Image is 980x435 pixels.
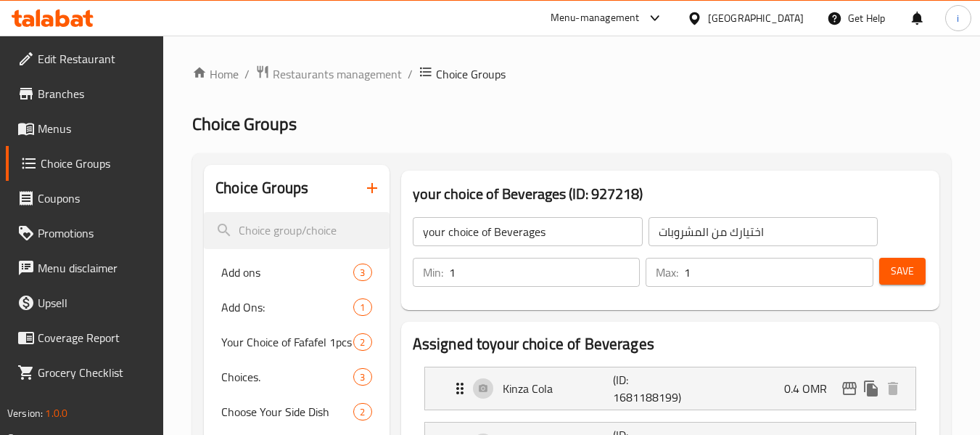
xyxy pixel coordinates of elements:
span: Choices. [221,368,353,386]
a: Restaurants management [255,65,402,84]
a: Edit Restaurant [6,41,164,76]
div: Choices [353,403,371,420]
a: Branches [6,76,164,111]
span: 2 [354,405,371,419]
span: Menu disclaimer [38,259,152,277]
span: Add Ons: [221,298,353,316]
span: 3 [354,266,371,280]
span: 1 [354,301,371,314]
span: Choice Groups [436,65,506,83]
div: Add ons3 [204,255,389,290]
span: Save [891,262,914,280]
span: Grocery Checklist [38,364,152,381]
li: / [408,65,413,83]
div: Choices [353,298,371,316]
p: 0.4 OMR [784,380,839,397]
span: Choice Groups [192,107,297,140]
span: Add ons [221,264,353,281]
button: delete [882,378,904,399]
span: Coverage Report [38,329,152,346]
div: Choices [353,368,371,386]
span: Restaurants management [273,65,402,83]
a: Choice Groups [6,146,164,181]
button: edit [839,378,860,399]
h3: your choice of Beverages (ID: 927218) [413,182,928,206]
li: Expand [413,361,928,416]
p: (ID: 1681188199) [613,371,687,406]
a: Menus [6,111,164,146]
button: duplicate [860,378,882,399]
div: Expand [425,367,915,410]
div: [GEOGRAPHIC_DATA] [708,10,804,26]
a: Grocery Checklist [6,355,164,390]
span: i [957,10,959,26]
div: Your Choice of Fafafel 1pcs2 [204,325,389,359]
span: Version: [7,404,43,423]
span: 1.0.0 [45,404,67,423]
div: Choices.3 [204,359,389,394]
h2: Assigned to your choice of Beverages [413,333,928,355]
span: Menus [38,120,152,137]
button: Save [879,258,926,285]
a: Upsell [6,285,164,320]
span: Choice Groups [41,155,152,172]
span: Upsell [38,294,152,312]
span: Your Choice of Fafafel 1pcs [221,333,353,351]
a: Home [192,65,239,83]
span: Edit Restaurant [38,50,152,68]
span: 2 [354,336,371,349]
div: Add Ons:1 [204,290,389,325]
p: Kinza Cola [503,380,614,397]
p: Min: [423,264,443,281]
nav: breadcrumb [192,65,951,84]
h2: Choice Groups [215,177,308,199]
div: Choose Your Side Dish2 [204,394,389,429]
span: Branches [38,85,152,102]
li: / [244,65,250,83]
a: Coupons [6,181,164,216]
span: 3 [354,370,371,384]
a: Coverage Report [6,320,164,355]
input: search [204,212,389,249]
span: Promotions [38,224,152,242]
a: Promotions [6,216,164,251]
div: Choices [353,264,371,281]
div: Menu-management [551,9,640,27]
span: Choose Your Side Dish [221,403,353,420]
p: Max: [656,264,678,281]
a: Menu disclaimer [6,251,164,285]
span: Coupons [38,190,152,207]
